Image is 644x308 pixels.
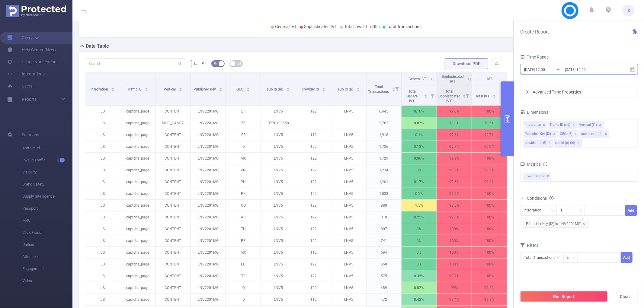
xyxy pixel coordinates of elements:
p: 100% [472,200,507,211]
p: 122 [296,176,331,188]
li: sub id (m) (l4) [580,130,609,138]
p: 0.1% [402,129,436,141]
span: Invalid Traffic [22,154,72,166]
p: 810 [367,211,401,223]
div: Is [560,205,567,215]
p: 122 [296,211,331,223]
a: Integrations [7,68,45,80]
p: LNV5 [331,235,366,246]
i: icon: caret-down [287,89,290,91]
p: 99.9% [437,153,472,164]
div: Integration [525,121,541,129]
p: 100% [437,223,472,235]
p: 880 [367,200,401,211]
p: VN [226,164,261,176]
i: icon: close [548,141,551,145]
p: captcha_page [120,247,155,258]
i: icon: close [553,132,556,136]
p: JS [85,117,120,129]
input: Search... [85,59,186,68]
p: CONTENT [155,141,190,152]
span: provider id [302,87,320,91]
i: icon: info-circle [549,196,554,200]
p: CONTENT [155,129,190,141]
p: captcha_page [120,129,155,141]
p: 100% [472,188,507,199]
input: Start date [524,65,572,74]
i: icon: caret-up [392,87,395,88]
p: LNV5 [261,235,296,246]
span: Dimensions [520,110,549,115]
p: CONTENT [155,153,190,164]
p: captcha_page [120,200,155,211]
div: Sort [286,87,290,90]
i: icon: caret-down [424,96,427,97]
span: Visibility [22,166,72,178]
i: icon: caret-down [145,89,148,91]
div: Integration [524,205,546,215]
p: LNV2201MG [191,259,225,270]
p: LNV5 [331,188,366,199]
span: Solutions [22,129,39,141]
p: 0% [402,247,436,258]
p: CONTENT [155,200,190,211]
p: LNV5 [331,106,366,117]
p: LNV5 [261,188,296,199]
i: icon: caret-down [392,89,395,91]
i: icon: close [577,141,580,145]
p: 0.25% [402,211,436,223]
div: ≥ [567,252,573,262]
i: Filter menu [463,86,472,105]
button: Add [625,205,637,216]
span: Passport [22,202,72,214]
li: Vertical (l1) [578,121,604,129]
p: 112 [296,247,331,258]
p: LNV5 [261,259,296,270]
div: Traffic ID (tid) [550,121,571,129]
p: 98.5% [437,200,472,211]
div: Sort [111,87,115,90]
span: Attention [22,251,72,263]
h2: Data Table [86,43,109,50]
p: PK [226,188,261,199]
span: ✕ [547,173,549,180]
span: Video [22,275,72,287]
span: Metrics [520,162,541,167]
p: 1.5% [402,200,436,211]
p: 99.6% [437,129,472,141]
div: GEO (l3) [560,130,573,138]
div: icon: rightAdvanced Time Properties [521,87,638,97]
i: icon: caret-up [493,94,496,95]
div: Sort [492,94,496,97]
p: 0% [402,164,436,176]
p: CONTENT [155,235,190,246]
span: IK [627,5,631,17]
div: provider id (l5) [525,139,546,147]
p: 99.8% [437,211,472,223]
i: icon: caret-up [219,87,223,88]
div: Sort [424,94,428,97]
p: JS [85,223,120,235]
span: Total Sophisticated IVT [438,89,460,103]
p: 122 [296,200,331,211]
p: 100% [472,247,507,258]
p: LNV2201MG [191,211,225,223]
p: 0.17% [402,176,436,188]
p: LNV5 [261,153,296,164]
p: MOBI_GAMEZ [155,117,190,129]
button: Add [621,252,633,263]
p: 0.06% [402,153,436,164]
p: CONTENT [155,223,190,235]
p: CONTENT [155,247,190,258]
p: 78.8% [437,117,472,129]
span: Total Transactions [387,24,421,29]
p: JS [85,129,120,141]
p: LNV2201MG [191,141,225,152]
p: 99.9% [472,164,507,176]
p: CO [226,200,261,211]
p: LNV5 [261,176,296,188]
div: sub id (p) (l6) [555,139,575,147]
i: icon: right [525,90,529,94]
p: CONTENT [155,164,190,176]
i: Filter menu [498,86,507,105]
